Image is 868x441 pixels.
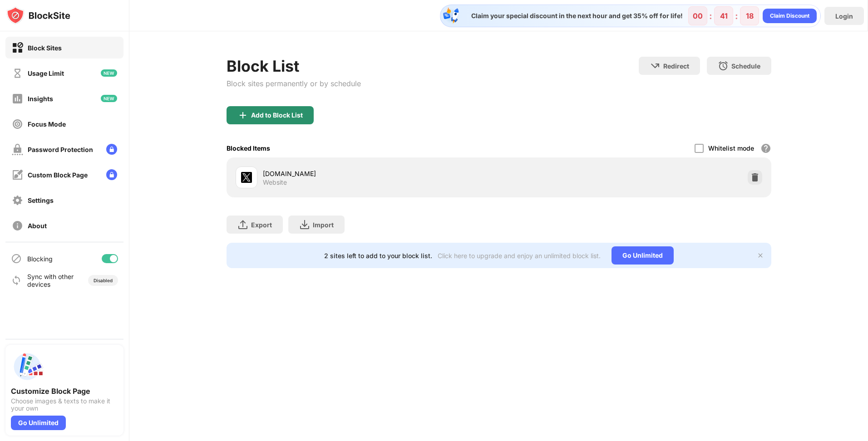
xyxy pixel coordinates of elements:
[28,171,88,179] div: Custom Block Page
[28,146,93,153] div: Password Protection
[720,11,728,20] div: 41
[12,195,23,206] img: settings-off.svg
[11,350,44,383] img: push-custom-page.svg
[835,12,853,20] div: Login
[27,273,74,288] div: Sync with other devices
[251,112,303,119] div: Add to Block List
[733,9,740,23] div: :
[6,6,70,24] img: logo-blocksite.svg
[227,57,361,75] div: Block List
[11,397,118,412] div: Choose images & texts to make it your own
[663,62,689,70] div: Redirect
[227,79,361,88] div: Block sites permanently or by schedule
[11,387,118,396] div: Customize Block Page
[757,252,764,259] img: x-button.svg
[12,220,23,231] img: about-off.svg
[707,9,714,23] div: :
[12,144,23,155] img: password-protection-off.svg
[263,178,287,186] div: Website
[770,11,809,20] div: Claim Discount
[263,169,499,178] div: [DOMAIN_NAME]
[94,278,113,283] div: Disabled
[11,416,66,430] div: Go Unlimited
[731,62,760,70] div: Schedule
[101,95,117,102] img: new-icon.svg
[28,44,62,52] div: Block Sites
[442,7,460,25] img: specialOfferDiscount.svg
[708,144,754,152] div: Whitelist mode
[313,221,334,229] div: Import
[227,144,270,152] div: Blocked Items
[693,11,703,20] div: 00
[12,118,23,130] img: focus-off.svg
[106,144,117,155] img: lock-menu.svg
[324,252,432,260] div: 2 sites left to add to your block list.
[466,12,683,20] div: Claim your special discount in the next hour and get 35% off for life!
[28,196,54,204] div: Settings
[28,120,66,128] div: Focus Mode
[27,255,53,263] div: Blocking
[12,42,23,54] img: block-on.svg
[241,172,252,183] img: favicons
[11,275,22,286] img: sync-icon.svg
[251,221,272,229] div: Export
[28,69,64,77] div: Usage Limit
[28,222,47,230] div: About
[28,95,53,103] div: Insights
[106,169,117,180] img: lock-menu.svg
[101,69,117,77] img: new-icon.svg
[11,253,22,264] img: blocking-icon.svg
[612,246,674,265] div: Go Unlimited
[438,252,601,260] div: Click here to upgrade and enjoy an unlimited block list.
[12,93,23,104] img: insights-off.svg
[12,169,23,181] img: customize-block-page-off.svg
[12,68,23,79] img: time-usage-off.svg
[746,11,754,20] div: 18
